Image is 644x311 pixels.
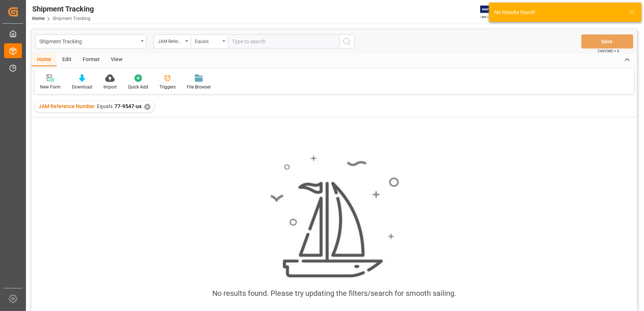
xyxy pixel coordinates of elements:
div: Quick Add [128,84,148,90]
button: open menu [154,34,191,49]
div: View [105,54,128,66]
div: No Results found! [494,9,622,16]
div: Shipment Tracking [39,36,138,46]
button: search button [339,34,355,49]
button: open menu [191,34,228,49]
div: JAM Reference Number [158,36,183,45]
button: open menu [35,34,146,49]
img: Exertis%20JAM%20-%20Email%20Logo.jpg_1722504956.jpg [480,6,506,19]
div: Home [31,54,57,66]
div: Triggers [159,84,176,90]
div: Import [103,84,117,90]
button: Save [581,34,633,49]
span: 77-9547-us [114,103,142,109]
a: Home [32,16,44,21]
div: Shipment Tracking [32,3,94,14]
span: Ctrl/CMD + S [598,48,619,54]
div: ✕ [144,104,150,110]
span: JAM Reference Number [39,103,95,109]
div: Equals [195,36,220,45]
div: Download [72,84,92,90]
div: File Browser [187,84,211,90]
img: smooth_sailing.jpeg [269,154,399,279]
div: Edit [57,54,77,66]
input: Type to search [228,34,339,49]
div: New Form [40,84,61,90]
span: Equals [97,103,113,109]
div: No results found. Please try updating the filters/search for smooth sailing. [212,288,456,299]
div: Format [77,54,105,66]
